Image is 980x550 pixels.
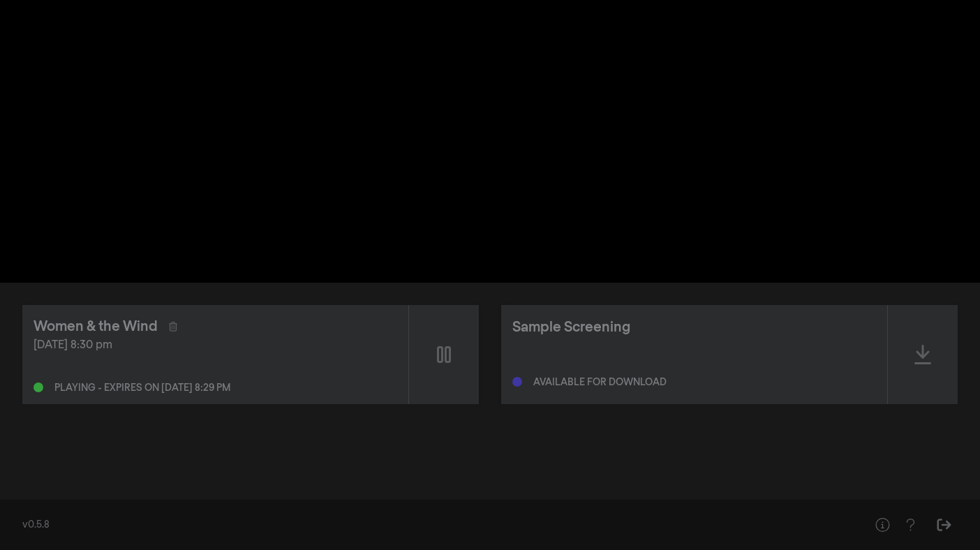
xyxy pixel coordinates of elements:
button: Help [868,511,896,539]
div: [DATE] 8:30 pm [34,337,397,354]
div: v0.5.8 [22,518,840,533]
button: Sign Out [930,511,958,539]
div: Available for download [533,378,667,387]
div: Women & the Wind [34,316,158,337]
button: Help [896,511,924,539]
div: Playing - expires on [DATE] 8:29 pm [54,383,230,393]
div: Sample Screening [512,317,630,338]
